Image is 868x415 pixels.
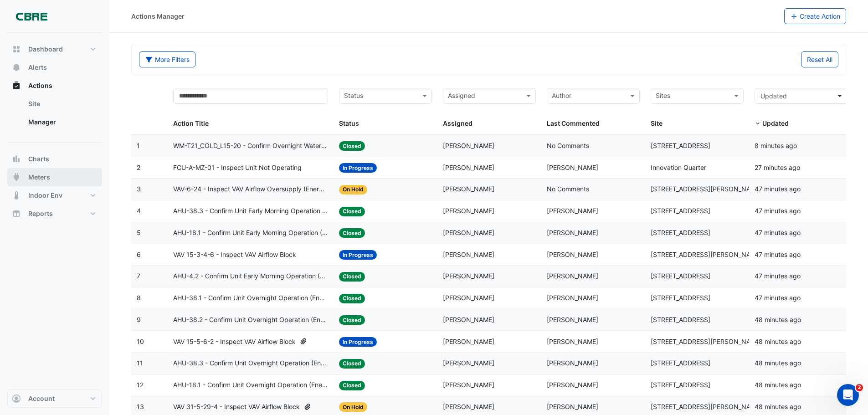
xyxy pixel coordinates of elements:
[137,142,140,149] span: 1
[137,381,144,389] span: 12
[651,164,706,171] span: Innovation Quarter
[12,81,21,90] app-icon: Actions
[755,294,801,302] span: 2025-09-01T10:14:28.948
[173,163,302,173] span: FCU-A-MZ-01 - Inspect Unit Not Operating
[28,63,47,72] span: Alerts
[137,251,141,258] span: 6
[7,58,102,77] button: Alerts
[12,173,21,182] app-icon: Meters
[339,294,365,303] span: Closed
[547,142,589,149] span: No Comments
[173,141,329,151] span: WM-T21_COLD_L15-20 - Confirm Overnight Water Consumption
[547,119,600,127] span: Last Commented
[7,168,102,186] button: Meters
[339,402,367,412] span: On Hold
[547,359,598,367] span: [PERSON_NAME]
[547,272,598,280] span: [PERSON_NAME]
[137,185,141,193] span: 3
[755,359,801,367] span: 2025-09-01T10:14:14.573
[339,119,359,127] span: Status
[12,154,21,164] app-icon: Charts
[173,380,329,390] span: AHU-18.1 - Confirm Unit Overnight Operation (Energy Waste)
[651,207,710,215] span: [STREET_ADDRESS]
[339,141,365,151] span: Closed
[173,271,329,282] span: AHU-4.2 - Confirm Unit Early Morning Operation (Energy Saving)
[837,384,859,406] iframe: Intercom live chat
[547,338,598,345] span: [PERSON_NAME]
[443,185,494,193] span: [PERSON_NAME]
[339,337,377,347] span: In Progress
[856,384,863,391] span: 2
[137,229,141,236] span: 5
[443,251,494,258] span: [PERSON_NAME]
[7,40,102,58] button: Dashboard
[173,315,329,325] span: AHU-38.2 - Confirm Unit Overnight Operation (Energy Waste)
[651,338,762,345] span: [STREET_ADDRESS][PERSON_NAME]
[443,229,494,236] span: [PERSON_NAME]
[131,11,185,21] div: Actions Manager
[339,250,377,260] span: In Progress
[443,381,494,389] span: [PERSON_NAME]
[137,359,143,367] span: 11
[12,45,21,54] app-icon: Dashboard
[755,251,801,258] span: 2025-09-01T10:14:37.361
[547,229,598,236] span: [PERSON_NAME]
[547,207,598,215] span: [PERSON_NAME]
[784,8,847,24] button: Create Action
[173,337,296,347] span: VAV 15-5-6-2 - Inspect VAV Airflow Block
[339,272,365,282] span: Closed
[12,63,21,72] app-icon: Alerts
[547,185,589,193] span: No Comments
[801,51,838,67] button: Reset All
[651,272,710,280] span: [STREET_ADDRESS]
[651,142,710,149] span: [STREET_ADDRESS]
[651,359,710,367] span: [STREET_ADDRESS]
[339,207,365,216] span: Closed
[7,389,102,408] button: Account
[443,338,494,345] span: [PERSON_NAME]
[28,45,63,54] span: Dashboard
[443,119,473,127] span: Assigned
[173,293,329,303] span: AHU-38.1 - Confirm Unit Overnight Operation (Energy Waste)
[173,184,329,195] span: VAV-6-24 - Inspect VAV Airflow Oversupply (Energy Waste)
[137,338,144,345] span: 10
[7,77,102,95] button: Actions
[755,207,801,215] span: 2025-09-01T10:14:50.417
[7,186,102,205] button: Indoor Env
[173,206,329,216] span: AHU-38.3 - Confirm Unit Early Morning Operation (Energy Saving)
[137,207,141,215] span: 4
[173,358,329,369] span: AHU-38.3 - Confirm Unit Overnight Operation (Energy Waste)
[339,185,367,195] span: On Hold
[547,251,598,258] span: [PERSON_NAME]
[443,294,494,302] span: [PERSON_NAME]
[755,381,801,389] span: 2025-09-01T10:14:07.495
[755,272,801,280] span: 2025-09-01T10:14:36.382
[443,272,494,280] span: [PERSON_NAME]
[7,95,102,135] div: Actions
[137,403,144,410] span: 13
[21,113,102,131] a: Manager
[755,403,801,410] span: 2025-09-01T10:14:04.985
[173,228,329,238] span: AHU-18.1 - Confirm Unit Early Morning Operation (Energy Saving)
[755,142,797,149] span: 2025-09-01T10:53:23.834
[173,119,209,127] span: Action Title
[21,95,102,113] a: Site
[339,359,365,369] span: Closed
[11,7,52,26] img: Company Logo
[339,381,365,390] span: Closed
[651,403,762,410] span: [STREET_ADDRESS][PERSON_NAME]
[28,394,55,403] span: Account
[139,51,195,67] button: More Filters
[443,316,494,323] span: [PERSON_NAME]
[755,164,800,171] span: 2025-09-01T10:34:48.412
[547,316,598,323] span: [PERSON_NAME]
[443,359,494,367] span: [PERSON_NAME]
[651,119,663,127] span: Site
[547,403,598,410] span: [PERSON_NAME]
[173,250,296,260] span: VAV 15-3-4-6 - Inspect VAV Airflow Block
[762,119,789,127] span: Updated
[651,229,710,236] span: [STREET_ADDRESS]
[651,185,762,193] span: [STREET_ADDRESS][PERSON_NAME]
[339,228,365,238] span: Closed
[28,154,49,164] span: Charts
